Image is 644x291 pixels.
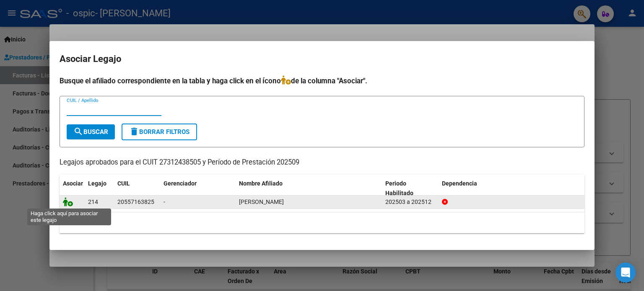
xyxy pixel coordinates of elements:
[615,263,636,283] div: Open Intercom Messenger
[60,75,584,86] h4: Busque el afiliado correspondiente en la tabla y haga click en el ícono de la columna "Asociar".
[122,124,197,140] button: Borrar Filtros
[60,175,85,202] datatable-header-cell: Asociar
[60,212,584,233] div: 1 registros
[114,175,160,202] datatable-header-cell: CUIL
[88,180,106,187] span: Legajo
[129,128,190,136] span: Borrar Filtros
[239,198,284,205] span: POLIDORO BAUTISTA ARIEL
[385,180,413,196] span: Periodo Habilitado
[129,126,139,136] mat-icon: delete
[439,175,585,202] datatable-header-cell: Dependencia
[164,180,197,187] span: Gerenciador
[117,180,130,187] span: CUIL
[164,198,165,205] span: -
[67,124,115,139] button: Buscar
[385,197,435,207] div: 202503 a 202512
[85,175,114,202] datatable-header-cell: Legajo
[442,180,477,187] span: Dependencia
[63,180,83,187] span: Asociar
[73,126,83,136] mat-icon: search
[382,175,439,202] datatable-header-cell: Periodo Habilitado
[88,198,98,205] span: 214
[160,175,236,202] datatable-header-cell: Gerenciador
[236,175,382,202] datatable-header-cell: Nombre Afiliado
[60,157,584,168] p: Legajos aprobados para el CUIT 27312438505 y Período de Prestación 202509
[117,197,154,207] div: 20557163825
[239,180,283,187] span: Nombre Afiliado
[60,51,584,67] h2: Asociar Legajo
[73,128,108,136] span: Buscar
